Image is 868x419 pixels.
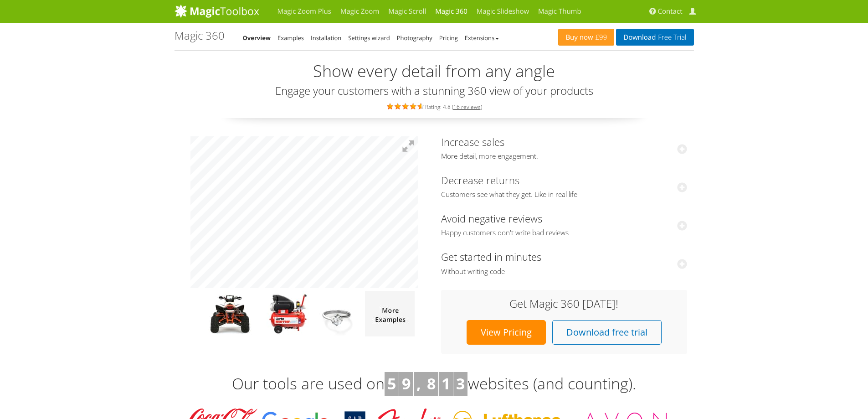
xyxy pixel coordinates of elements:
b: 3 [456,373,465,394]
img: MagicToolbox.com - Image tools for your website [175,4,259,18]
a: Avoid negative reviewsHappy customers don't write bad reviews [441,212,687,238]
h3: Engage your customers with a stunning 360 view of your products [175,85,694,97]
a: Download free trial [552,320,662,345]
a: Installation [311,34,341,42]
h3: Get Magic 360 [DATE]! [450,298,678,310]
b: 9 [402,373,411,394]
a: Photography [397,34,432,42]
span: Without writing code [441,267,687,276]
a: Extensions [465,34,499,42]
h2: Show every detail from any angle [175,62,694,80]
span: Customers see what they get. Like in real life [441,190,687,199]
a: Get started in minutesWithout writing code [441,250,687,276]
a: Overview [243,34,271,42]
a: Examples [277,34,304,42]
a: Decrease returnsCustomers see what they get. Like in real life [441,173,687,199]
a: 16 reviews [453,103,481,111]
a: Increase salesMore detail, more engagement. [441,135,687,161]
b: , [416,373,421,394]
a: Settings wizard [348,34,390,42]
a: View Pricing [467,320,546,345]
h3: Our tools are used on websites (and counting). [175,372,694,396]
span: £99 [593,34,607,41]
span: Free Trial [656,34,686,41]
a: Buy now£99 [558,29,614,46]
h1: Magic 360 [175,30,225,41]
a: Pricing [439,34,458,42]
a: DownloadFree Trial [616,29,693,46]
img: more magic 360 demos [365,291,415,336]
span: Contact [658,7,683,16]
b: 1 [442,373,450,394]
b: 5 [387,373,396,394]
b: 8 [427,373,436,394]
div: Rating: 4.8 ( ) [175,101,694,111]
span: Happy customers don't write bad reviews [441,228,687,238]
span: More detail, more engagement. [441,152,687,161]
